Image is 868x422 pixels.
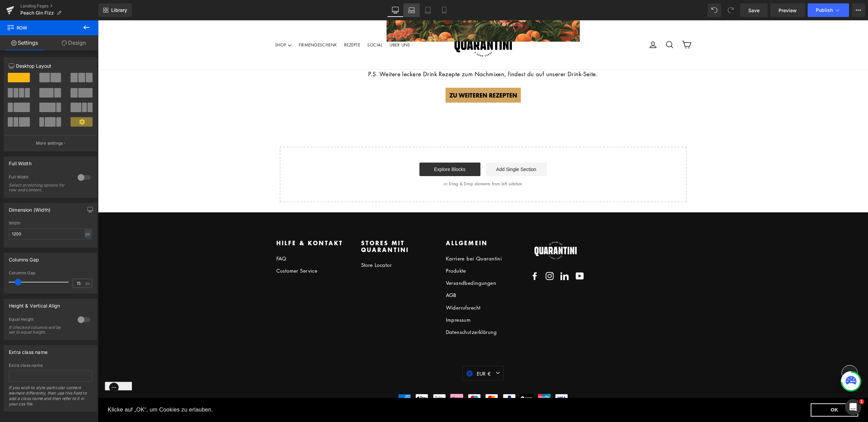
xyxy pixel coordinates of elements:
[321,142,382,156] a: Explore Blocks
[9,299,60,309] div: Height & Vertical Align
[377,350,393,357] span: EUR €
[20,3,98,9] a: Landing Pages
[178,233,253,244] a: FAQ
[348,219,422,226] p: ALLGEMEIN
[9,385,92,411] div: If you wish to style particular content element differently, then use this field to add a class n...
[348,282,422,293] a: Widerrufsrecht
[436,3,452,17] a: Mobile
[348,233,422,244] a: Karriere bei Quarantini
[263,219,338,232] p: STORES MIT QUARANTINI
[351,71,419,79] span: ZU WEITEREN REZEPTEN
[263,239,338,250] a: Store Locator
[9,62,92,69] p: Desktop Layout
[9,183,70,192] div: Select stretching options for row and content.
[9,221,92,226] div: Width
[770,3,805,17] a: Preview
[708,3,721,17] button: Undo
[387,3,403,17] a: Desktop
[111,7,127,13] span: Library
[9,325,70,335] div: If checked columns will be set to equal height.
[115,384,149,395] a: learn more about cookies
[20,10,54,16] span: Peach Gin Fizz
[348,269,422,280] a: AGB
[348,67,423,83] a: ZU WEITEREN REZEPTEN
[193,161,578,166] p: or Drag & Drop elements from left sidebar
[9,174,71,182] div: Full Width
[10,384,713,395] span: Klicke auf „OK“, um Cookies zu erlauben.
[852,3,865,17] button: More
[713,383,760,397] a: dismiss cookie message
[9,271,92,275] div: Columns Gap
[364,345,405,360] button: EUR €
[7,20,75,35] span: Row
[845,399,861,415] iframe: Intercom live chat
[748,7,759,14] span: Save
[9,253,39,262] div: Columns Gap
[9,363,92,368] div: Extra class name
[348,306,422,317] a: Datenschutzerklärung
[4,135,97,151] button: More settings
[433,219,483,241] img: Quarantini Gin
[348,294,422,305] a: Impressum
[816,7,833,13] span: Publish
[348,257,422,268] a: Versandbedingungen
[270,50,500,58] span: P.S. Weitere leckere Drink Rezepte zum Nachmixen, findest du auf unserer Drink-Seite.
[9,345,47,355] div: Extra class name
[348,245,422,256] a: Produkte
[420,3,436,17] a: Tablet
[7,361,34,386] iframe: Gorgias live chat messenger
[724,3,737,17] button: Redo
[9,317,71,324] div: Equal Height
[9,228,92,239] input: auto
[859,399,864,404] span: 1
[778,7,797,14] span: Preview
[178,245,253,256] a: Customer Service
[403,3,420,17] a: Laptop
[808,3,849,17] button: Publish
[85,281,91,286] span: px
[49,35,98,50] a: Design
[178,219,253,226] p: HILFE & KONTAKT
[388,142,449,156] a: Add Single Section
[36,140,63,146] p: More settings
[84,229,91,238] div: px
[9,157,32,166] div: Full Width
[9,203,51,213] div: Dimension (Width)
[98,3,132,17] a: New Library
